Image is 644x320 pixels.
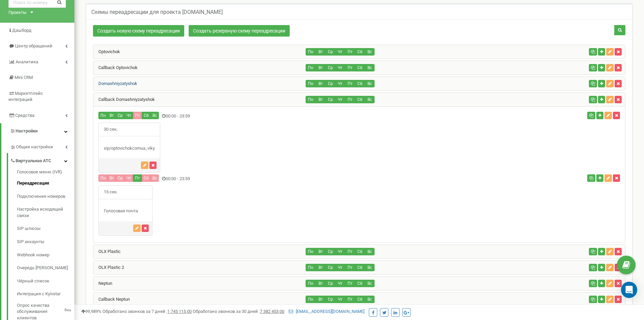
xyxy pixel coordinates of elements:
button: Сб [355,248,365,255]
span: Настройки [16,128,38,133]
button: Сб [142,112,151,119]
div: 00:00 - 23:59 [93,112,448,121]
button: Ср [325,64,335,71]
button: Сб [355,280,365,287]
button: Вт [315,296,326,303]
button: Пн [306,64,316,71]
button: Чт [335,64,345,71]
button: Вт [315,80,326,87]
button: Чт [124,174,133,182]
button: Вс [364,80,375,87]
button: Пн [306,280,316,287]
button: Вс [364,48,375,56]
u: 7 382 453,00 [260,309,284,314]
a: Голосовое меню (IVR) [17,169,74,177]
a: Domashniyzatyshok [93,81,137,86]
span: Аналитика [16,59,38,64]
a: Настройка исходящей связи [17,203,74,222]
a: SIP аккаунты [17,235,74,249]
button: Сб [355,296,365,303]
button: Вт [315,96,326,103]
a: OLX Plastic [93,249,121,254]
button: Поиск схемы переадресации [614,25,625,35]
span: 99,989% [81,309,101,314]
button: Вт [315,280,326,287]
button: Ср [325,248,335,255]
button: Ср [116,174,125,182]
a: SIP шлюзы [17,222,74,235]
div: 00:00 - 23:59 [93,174,448,184]
button: Пт [345,296,355,303]
a: Подключение номеров [17,190,74,203]
button: Сб [355,64,365,71]
button: Пт [345,280,355,287]
a: Настройки [1,123,74,139]
button: Ср [325,48,335,56]
button: Вс [150,112,159,119]
div: Голосовая почта [99,208,152,214]
button: Чт [124,112,133,119]
button: Сб [355,96,365,103]
a: Создать новую схему переадресации [93,25,184,37]
button: Сб [355,80,365,87]
button: Вс [364,248,375,255]
span: Виртуальная АТС [16,158,51,164]
button: Пн [306,96,316,103]
button: Чт [335,48,345,56]
button: Пн [306,48,316,56]
button: Чт [335,248,345,255]
button: Пн [98,112,108,119]
button: Вт [315,64,326,71]
a: Callback Neptun [93,297,130,302]
u: 1 745 115,00 [167,309,192,314]
a: Общие настройки [10,139,74,153]
button: Вс [364,96,375,103]
a: [EMAIL_ADDRESS][DOMAIN_NAME] [289,309,364,314]
button: Ср [325,296,335,303]
button: Вс [364,64,375,71]
button: Вт [315,248,326,255]
button: Пт [345,248,355,255]
button: Сб [355,264,365,271]
a: OLX Plastic 2 [93,265,124,270]
button: Чт [335,264,345,271]
button: Вт [315,48,326,56]
span: 30 сек. [99,123,123,136]
button: Пт [133,174,142,182]
span: 15 сек. [99,186,123,199]
button: Вт [315,264,326,271]
a: Callback Domashniyzatyshok [93,97,155,102]
button: Вт [108,174,116,182]
a: Чёрный список [17,275,74,288]
button: Пн [306,248,316,255]
a: Очередь [PERSON_NAME] [17,261,74,275]
span: Обработано звонков за 7 дней : [102,309,192,314]
span: Общие настройки [16,144,53,150]
button: Чт [335,96,345,103]
button: Пн [306,296,316,303]
a: Optovichok [93,49,120,54]
span: Обработано звонков за 30 дней : [193,309,284,314]
button: Вс [364,296,375,303]
button: Сб [355,48,365,56]
button: Чт [335,80,345,87]
button: Пт [345,264,355,271]
button: Пт [345,96,355,103]
div: Open Intercom Messenger [621,282,637,298]
button: Пт [345,80,355,87]
a: Виртуальная АТС [10,153,74,167]
button: Пт [133,112,142,119]
span: Средства [15,113,34,118]
a: Neptun [93,281,112,286]
button: Ср [325,80,335,87]
button: Вс [364,264,375,271]
button: Пт [345,48,355,56]
button: Ср [325,96,335,103]
button: Чт [335,280,345,287]
button: Вт [108,112,116,119]
a: Callback Optovichok [93,65,138,70]
span: Mini CRM [15,75,33,80]
button: Вс [364,280,375,287]
button: Пн [98,174,108,182]
div: sip/optovichokcomua_viky [99,145,160,152]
